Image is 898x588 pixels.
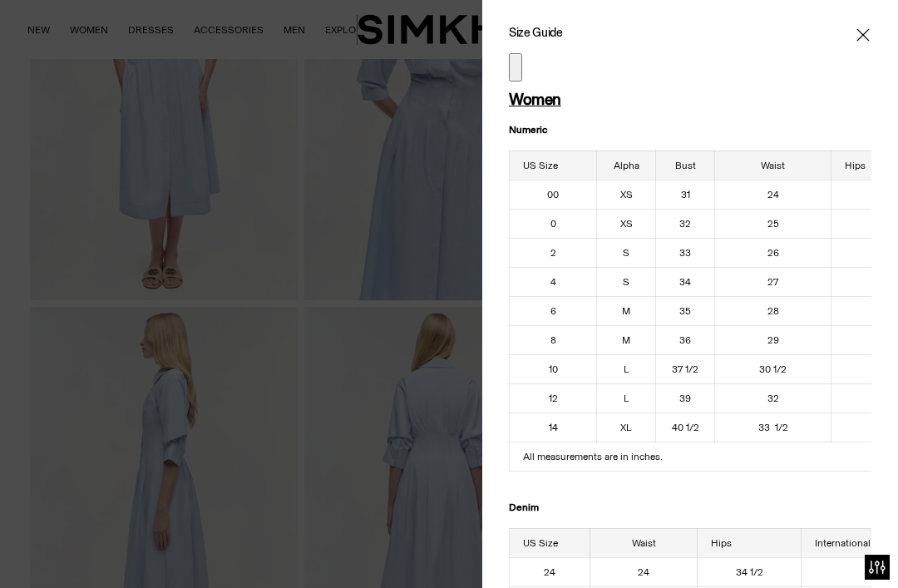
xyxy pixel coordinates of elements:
th: Waist [715,151,831,180]
strong: Women [509,90,561,109]
td: 34 [656,267,715,296]
td: 39 [656,383,715,413]
td: 29 [715,325,831,354]
td: 28 [715,296,831,325]
th: US Size [510,151,597,180]
td: 34 1/2 [698,557,801,586]
td: 32 [656,209,715,238]
td: 30 1/2 [715,354,831,383]
td: L [597,383,656,413]
td: S [597,238,656,267]
td: 26 [715,238,831,267]
td: L [597,354,656,383]
td: M [597,296,656,325]
th: Bust [656,151,715,180]
td: 24 [715,180,831,209]
strong: Denim [509,502,539,513]
th: US Size [510,528,590,557]
td: XS [597,180,656,209]
td: 32 [715,383,831,413]
td: XL [597,413,656,442]
strong: Numeric [509,124,547,136]
td: 33 [656,238,715,267]
th: Hips [698,528,801,557]
td: 27 [715,267,831,296]
td: 6 [510,296,597,325]
td: 31 [656,180,715,209]
td: 8 [510,325,597,354]
td: 14 [510,413,597,442]
td: 0 [510,209,597,238]
th: Waist [590,528,698,557]
td: M [597,325,656,354]
td: XS [597,209,656,238]
td: 10 [510,354,597,383]
td: 40 1/2 [656,413,715,442]
td: 25 [715,209,831,238]
td: 35 [656,296,715,325]
th: Alpha [597,151,656,180]
td: 36 [656,325,715,354]
td: 24 [590,557,698,586]
td: 4 [510,267,597,296]
td: 24 [510,557,590,586]
td: 12 [510,383,597,413]
button: Close [855,27,871,43]
iframe: Sign Up via Text for Offers [13,525,167,575]
td: S [597,267,656,296]
td: 2 [510,238,597,267]
td: 37 1/2 [656,354,715,383]
td: 00 [510,180,597,209]
td: 33 1/2 [715,413,831,442]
